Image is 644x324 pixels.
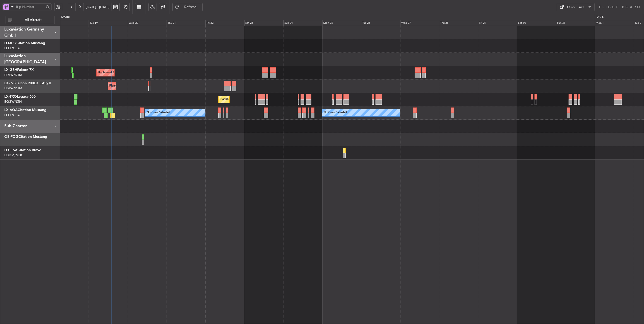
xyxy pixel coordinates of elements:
span: LX-TRO [4,95,17,98]
span: LX-AOA [4,108,18,112]
div: Wed 27 [400,20,439,26]
div: Mon 25 [322,20,361,26]
div: No Crew Sabadell [324,109,347,117]
input: Trip Number [16,3,44,11]
div: Thu 28 [439,20,478,26]
button: Quick Links [557,3,595,11]
div: Tue 26 [361,20,400,26]
div: [DATE] [596,15,604,19]
div: Fri 29 [478,20,517,26]
a: EDLW/DTM [4,73,22,77]
div: Quick Links [567,5,584,10]
div: Planned Maint Geneva (Cointrin) [109,82,151,90]
a: LX-AOACitation Mustang [4,108,46,112]
div: Sat 23 [244,20,283,26]
a: EGGW/LTN [4,99,22,104]
a: LX-TROLegacy 650 [4,95,36,98]
span: D-IJHO [4,41,16,45]
div: No Crew Sabadell [147,109,170,117]
span: [DATE] - [DATE] [86,5,110,9]
a: LX-INBFalcon 900EX EASy II [4,82,51,85]
div: Mon 18 [50,20,89,26]
div: Wed 20 [128,20,167,26]
a: EDLW/DTM [4,86,22,91]
a: D-IJHOCitation Mustang [4,41,45,45]
span: LX-INB [4,82,16,85]
div: Sat 30 [517,20,556,26]
div: Sun 31 [556,20,595,26]
a: LX-GBHFalcon 7X [4,68,34,72]
span: OE-FOG [4,135,18,139]
button: Refresh [172,3,203,11]
div: Fri 22 [205,20,244,26]
span: All Aircraft [13,18,53,22]
a: D-CESACitation Bravo [4,148,41,152]
a: LELL/QSA [4,46,20,50]
span: Refresh [180,5,201,9]
div: Thu 21 [167,20,205,26]
span: D-CESA [4,148,17,152]
button: All Aircraft [6,16,55,24]
span: LX-GBH [4,68,17,72]
div: [DATE] [61,15,70,19]
div: Unplanned Maint [GEOGRAPHIC_DATA] ([GEOGRAPHIC_DATA]) [98,69,181,76]
a: OE-FOGCitation Mustang [4,135,47,139]
div: Planned Maint [GEOGRAPHIC_DATA] ([GEOGRAPHIC_DATA]) [220,96,299,103]
div: Sun 24 [283,20,322,26]
a: LELL/QSA [4,113,20,117]
a: EDDM/MUC [4,153,23,157]
div: Tue 19 [89,20,127,26]
div: Mon 1 [595,20,634,26]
